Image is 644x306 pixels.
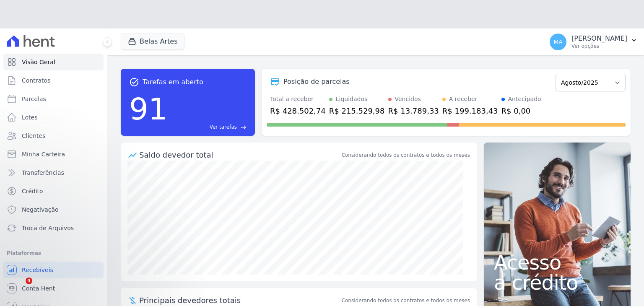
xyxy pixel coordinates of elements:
div: Vencidos [395,95,421,104]
span: Acesso [494,252,621,272]
span: Parcelas [22,95,46,103]
a: Troca de Arquivos [3,220,104,236]
span: a crédito [494,272,621,293]
div: R$ 199.183,43 [442,105,498,117]
button: MA [PERSON_NAME] Ver opções [543,30,644,54]
a: Recebíveis [3,262,104,278]
p: [PERSON_NAME] [571,34,627,43]
a: Transferências [3,164,104,181]
div: R$ 215.529,98 [329,105,385,117]
a: Lotes [3,109,104,126]
span: Troca de Arquivos [22,224,74,232]
div: 91 [129,87,168,131]
a: Negativação [3,201,104,218]
a: Parcelas [3,91,104,107]
div: Considerando todos os contratos e todos os meses [342,151,470,159]
div: Liquidados [336,95,368,104]
a: Crédito [3,183,104,200]
span: MA [553,39,563,45]
p: Ver opções [571,43,627,49]
span: Contratos [22,76,50,85]
span: Considerando todos os contratos e todos os meses [342,297,470,304]
span: task_alt [129,77,139,87]
div: A receber [449,95,478,104]
span: east [240,124,247,130]
a: Conta Hent [3,280,104,297]
span: Minha Carteira [22,150,65,158]
span: Tarefas em aberto [143,77,203,87]
span: Conta Hent [22,284,55,293]
span: Ver tarefas [210,123,237,131]
span: Principais devedores totais [139,295,340,306]
div: Saldo devedor total [139,149,340,161]
div: Posição de parcelas [283,77,350,87]
a: Minha Carteira [3,146,104,163]
a: Visão Geral [3,54,104,70]
span: Lotes [22,113,38,122]
span: 4 [26,277,32,284]
a: Clientes [3,127,104,144]
button: Belas Artes [121,34,184,49]
span: Clientes [22,132,45,140]
span: Negativação [22,205,59,214]
a: Contratos [3,72,104,89]
span: Crédito [22,187,43,195]
iframe: Intercom notifications mensagem [6,225,174,283]
a: Ver tarefas east [171,123,247,131]
div: R$ 0,00 [501,105,541,117]
iframe: Intercom live chat [8,277,29,298]
span: Transferências [22,169,64,177]
div: R$ 13.789,33 [388,105,439,117]
div: R$ 428.502,74 [270,105,326,117]
div: Antecipado [508,95,541,104]
div: Total a receber [270,95,326,104]
span: Visão Geral [22,58,55,66]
